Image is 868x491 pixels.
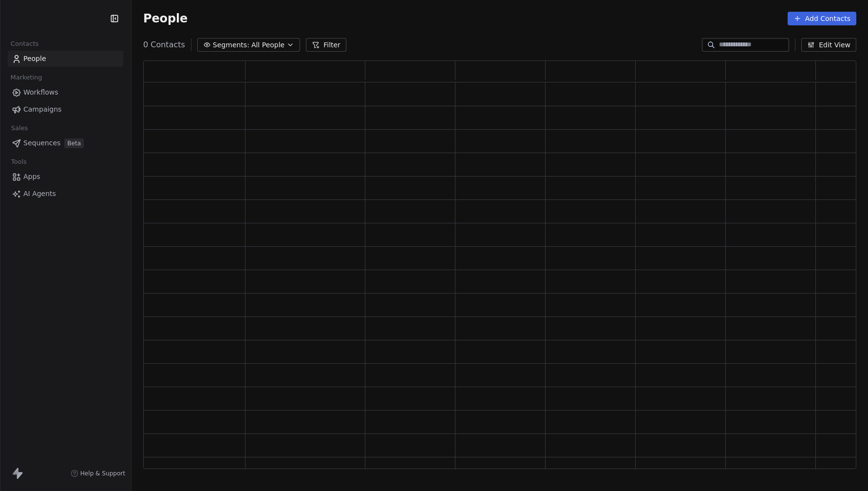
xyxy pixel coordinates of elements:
a: Campaigns [8,101,123,118]
span: Beta [64,138,84,148]
button: Filter [306,38,346,52]
span: Apps [23,172,40,182]
span: Help & Support [80,470,125,477]
span: Workflows [23,87,58,98]
button: Add Contacts [788,12,856,25]
span: AI Agents [23,189,56,199]
a: People [8,51,123,67]
span: Tools [7,155,31,169]
button: Edit View [801,38,856,52]
a: Help & Support [71,470,125,477]
a: AI Agents [8,186,123,202]
span: Marketing [6,70,46,85]
span: Campaigns [23,104,61,115]
span: 0 Contacts [143,39,185,51]
span: Contacts [6,37,43,51]
a: Apps [8,169,123,185]
a: Workflows [8,84,123,100]
span: All People [251,40,284,50]
span: Sequences [23,138,60,148]
span: Segments: [213,40,249,50]
a: SequencesBeta [8,135,123,151]
span: People [143,11,188,26]
span: People [23,54,46,64]
span: Sales [7,121,32,136]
